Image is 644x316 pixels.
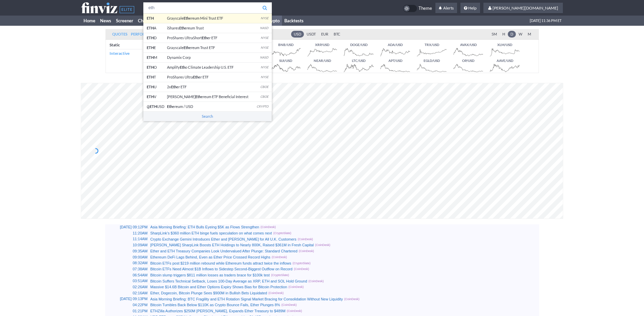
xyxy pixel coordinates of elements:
span: APT/USD [380,58,410,63]
td: 07:38AM [105,266,149,272]
td: [DATE] 09:13PM [105,296,149,302]
span: TRX/USD [417,42,447,47]
span: (CoinDesk) [344,297,359,302]
a: EGLD/USD [416,57,447,73]
td: ereum / USD [167,102,255,112]
span: AAVE/USD [490,58,520,63]
td: D [143,33,167,43]
td: NYSE [255,63,272,72]
a: Crypto [264,16,282,26]
a: [PERSON_NAME][DOMAIN_NAME] [483,3,563,14]
td: 06:54AM [105,272,149,278]
span: (CoinDesk) [261,225,276,230]
td: U [143,82,167,92]
a: Bitcoin Tumbles Back Below $110K as Crypto Bounce Fails, Ether Plunges 8% [150,303,280,307]
a: Charts [136,16,153,26]
td: 08:32AM [105,260,149,266]
a: Asia Morning Briefing: ETH Bulls Eyeing $5K as Flows Strengthen [150,225,259,229]
td: [DATE] 09:12PM [105,224,149,230]
td: 10:09AM [105,242,149,248]
a: Theme [403,5,432,12]
a: M [525,31,534,38]
a: BTC [331,31,343,38]
td: A [143,23,167,33]
a: Massive $14.6B Bitcoin and Ether Options Expiry Shows Bias for Bitcoin Protection [150,285,287,289]
a: Interactive [109,49,143,58]
td: 09:35AM [105,248,149,254]
a: OP/USD [453,57,484,73]
a: News [98,16,114,26]
td: NASD [255,53,272,63]
span: [PERSON_NAME][DOMAIN_NAME] [493,5,558,10]
td: NYSE [255,14,272,23]
td: @ USD [143,102,167,112]
b: ETH [147,75,154,79]
b: Eth [171,85,176,89]
td: iShares ereum Trust [167,23,255,33]
a: Bitcoin slump triggers $811 million losses as traders brace for $100k test [150,273,270,277]
td: NASD [255,23,272,33]
span: LTC/USD [344,58,374,63]
b: ETH [147,55,154,60]
td: Grayscale ereum Mini Trust ETF [167,14,255,23]
td: NYSE [255,43,272,53]
span: [DATE] 11:36 PM ET [530,16,562,26]
span: (CoinDesk) [309,279,324,284]
a: Backtests [282,16,306,26]
b: ETH [147,94,154,99]
td: CBOE [255,92,272,102]
span: (CoinDesk) [299,249,314,254]
td: 11:14AM [105,236,149,242]
b: Eth [193,75,198,79]
span: (CryptoSlate) [273,231,291,236]
a: Static [109,41,143,49]
td: Grayscale ereum Trust ETF [167,43,255,53]
a: SUI/USD [270,57,301,73]
b: Eth [202,36,207,40]
a: Alerts [435,3,457,14]
span: (CoinDesk) [287,309,302,314]
a: W [516,31,525,38]
span: (CryptoSlate) [292,261,310,266]
td: CBOE [255,82,272,92]
input: Search ticker, company or profile [143,2,272,13]
a: ADA/USD [380,41,411,57]
a: D [508,31,516,38]
b: ETH [147,26,154,30]
span: SUI/USD [271,58,301,63]
td: 01:21PM [105,308,149,314]
td: ProShares UltraShort er ETF [167,33,255,43]
a: Crypto Exchange Gemini Introduces Ether and [PERSON_NAME] for All U.K. Customers [150,237,296,241]
a: Ether and ETH Treasury Companies Look Undervalued After Plunge: Standard Chartered [150,249,297,253]
td: Dynamix Corp [167,53,255,63]
span: (CoinDesk) [294,267,309,272]
span: XRP/USD [307,42,337,47]
a: Bitcoin ETFs Need Almost $1B Inflows to Sidestep Second-Biggest Outflow on Record [150,267,293,271]
span: (CoinDesk) [268,291,284,296]
td: 03:51AM [105,278,149,284]
a: EUR [318,31,331,38]
a: H [500,31,508,38]
span: (CoinDesk) [315,243,330,248]
span: OP/USD [453,58,483,63]
td: O [143,63,167,72]
a: TRX/USD [416,41,447,57]
a: Performance [129,29,160,40]
span: (CoinDesk) [298,237,313,242]
td: M [143,53,167,63]
a: Ethereum DeFi Lags Behind, Even as Ether Price Crossed Record Highs [150,255,270,259]
span: XLM/USD [490,42,520,47]
a: XRP/USD [307,41,338,57]
span: DOGE/USD [344,42,374,47]
td: NYSE [255,33,272,43]
a: Asia Morning Briefing: BTC Fragility and ETH Rotation Signal Market Bracing for Consolidation Wit... [150,297,343,301]
b: ETH [150,104,157,109]
td: 02:16AM [105,290,149,296]
a: AVAX/USD [453,41,484,57]
td: Amplify o Climate Leadership U.S. ETF [167,63,255,72]
a: 5M [489,31,500,38]
a: Bitcoin ETFs post $219 million rebound while Ethereum funds attract twice the inflows [150,261,291,265]
td: [PERSON_NAME] ereum ETF Beneficial Interest [167,92,255,102]
b: Eth [180,65,185,69]
a: XLM/USD [489,41,520,57]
